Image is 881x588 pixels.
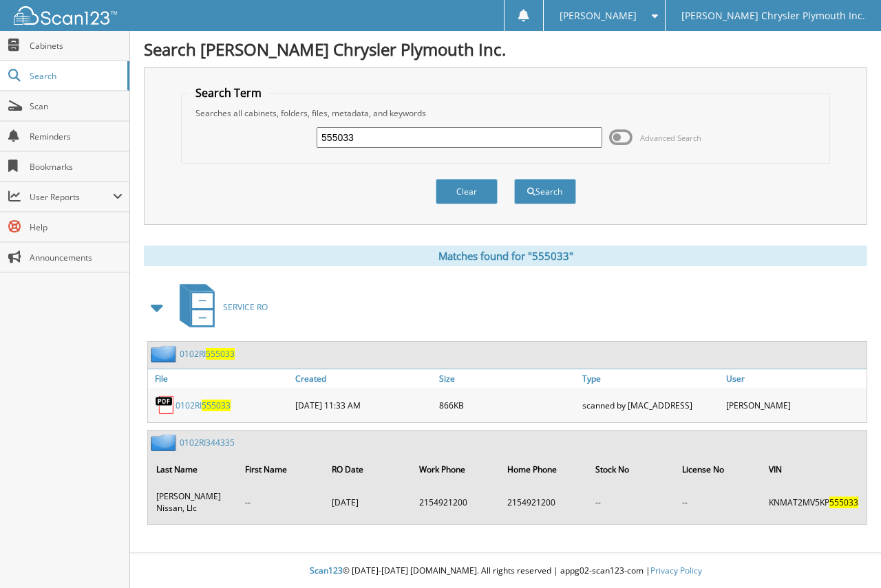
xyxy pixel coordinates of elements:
[292,391,436,419] div: [DATE] 11:33 AM
[151,434,180,451] img: folder2.png
[148,369,292,388] a: File
[436,179,498,204] button: Clear
[171,280,268,334] a: SERVICE RO
[238,485,323,519] td: --
[149,485,237,519] td: [PERSON_NAME] Nissan, Llc
[310,565,343,576] span: Scan123
[762,455,865,483] th: VIN
[30,191,113,203] span: User Reports
[176,400,231,411] a: 0102RI555033
[681,12,865,20] span: [PERSON_NAME] Chrysler Plymouth Inc.
[500,455,587,483] th: Home Phone
[412,455,499,483] th: Work Phone
[829,497,858,508] span: 555033
[588,455,674,483] th: Stock No
[155,395,176,415] img: PDF.png
[650,565,702,576] a: Privacy Policy
[30,40,123,52] span: Cabinets
[180,437,235,448] a: 0102RI344335
[144,38,867,61] h1: Search [PERSON_NAME] Chrysler Plymouth Inc.
[206,348,235,360] span: 555033
[325,485,410,519] td: [DATE]
[723,391,867,419] div: [PERSON_NAME]
[762,485,865,519] td: KNMAT2MV5KP
[130,554,881,588] div: © [DATE]-[DATE] [DOMAIN_NAME]. All rights reserved | appg02-scan123-com |
[412,485,499,519] td: 2154921200
[436,369,580,388] a: Size
[675,455,761,483] th: License No
[30,252,123,263] span: Announcements
[588,485,674,519] td: --
[30,161,123,173] span: Bookmarks
[579,391,723,419] div: scanned by [MAC_ADDRESS]
[149,455,237,483] th: Last Name
[30,70,120,82] span: Search
[640,133,701,143] span: Advanced Search
[151,345,180,362] img: folder2.png
[325,455,410,483] th: RO Date
[579,369,723,388] a: Type
[144,246,867,266] div: Matches found for "555033"
[723,369,867,388] a: User
[514,179,576,204] button: Search
[436,391,580,419] div: 866KB
[292,369,436,388] a: Created
[14,6,117,25] img: scan123-logo-white.svg
[560,12,637,20] span: [PERSON_NAME]
[238,455,323,483] th: First Name
[500,485,587,519] td: 2154921200
[180,348,235,360] a: 0102RI555033
[30,100,123,112] span: Scan
[189,85,268,100] legend: Search Term
[202,400,231,411] span: 555033
[189,107,823,119] div: Searches all cabinets, folders, files, metadata, and keywords
[30,221,123,233] span: Help
[812,522,881,588] iframe: Chat Widget
[223,301,268,313] span: SERVICE RO
[675,485,761,519] td: --
[30,131,123,142] span: Reminders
